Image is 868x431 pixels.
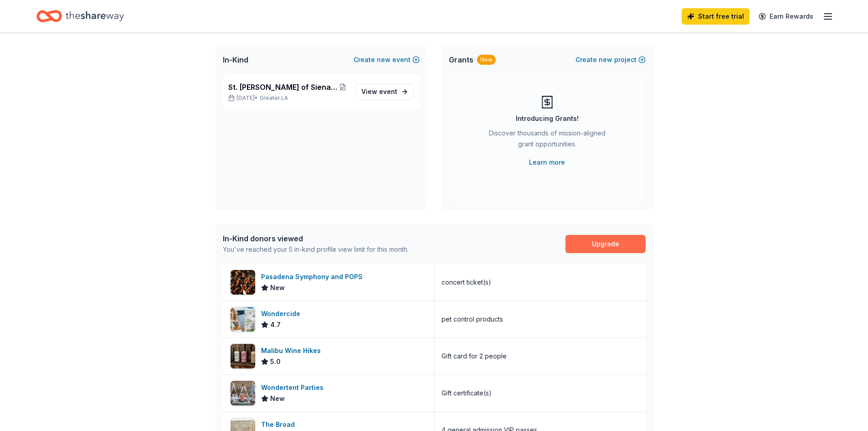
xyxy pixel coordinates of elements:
[442,388,492,399] div: Gift certificate(s)
[599,54,612,65] span: new
[682,8,750,25] a: Start free trial
[361,86,397,97] span: View
[565,235,646,253] a: Upgrade
[575,54,646,65] button: Createnewproject
[485,128,609,153] div: Discover thousands of mission-aligned grant opportunities.
[442,314,503,325] div: pet control products
[270,282,285,293] span: New
[355,83,414,100] a: View event
[231,381,255,405] img: Image for Wondertent Parties
[529,157,565,168] a: Learn more
[377,54,390,65] span: new
[223,244,409,255] div: You've reached your 5 in-kind profile view limit for this month.
[260,94,288,102] span: Greater LA
[516,113,579,124] div: Introducing Grants!
[261,382,327,393] div: Wondertent Parties
[261,308,304,319] div: Wondercide
[354,54,420,65] button: Createnewevent
[228,82,338,93] span: St. [PERSON_NAME] of Siena Fall Festival Silent Auction
[223,54,248,65] span: In-Kind
[270,319,281,330] span: 4.7
[231,344,255,369] img: Image for Malibu Wine Hikes
[449,54,473,65] span: Grants
[231,270,255,295] img: Image for Pasadena Symphony and POPS
[753,8,819,25] a: Earn Rewards
[477,55,496,65] div: New
[231,307,255,332] img: Image for Wondercide
[270,393,285,404] span: New
[442,277,491,288] div: concert ticket(s)
[261,345,324,356] div: Malibu Wine Hikes
[223,233,409,244] div: In-Kind donors viewed
[379,88,397,95] span: event
[261,419,298,430] div: The Broad
[261,271,366,282] div: Pasadena Symphony and POPS
[442,351,507,362] div: Gift card for 2 people
[270,356,281,367] span: 5.0
[228,94,348,102] p: [DATE] •
[36,5,124,27] a: Home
